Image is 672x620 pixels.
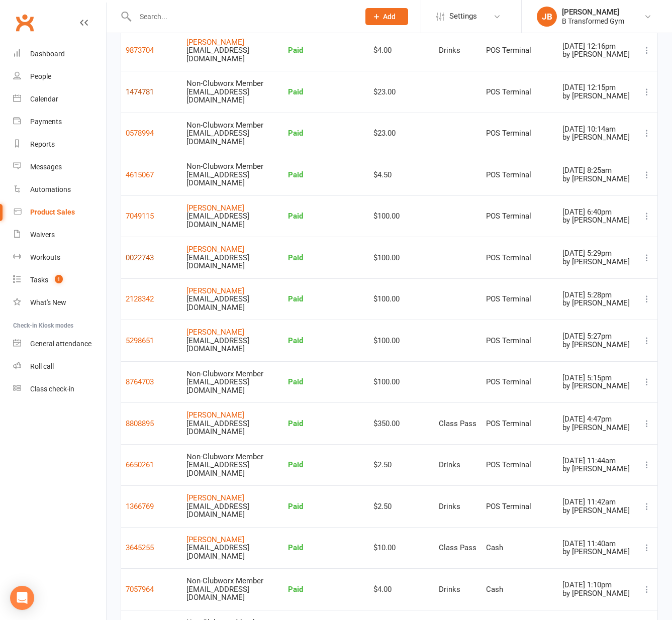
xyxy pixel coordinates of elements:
[186,121,263,130] span: Non-Clubworx Member
[486,88,553,96] div: POS Terminal
[562,83,631,92] div: [DATE] 12:15pm
[439,585,477,594] div: Drinks
[13,43,106,65] a: Dashboard
[383,13,396,21] span: Add
[30,163,62,171] div: Messages
[186,461,277,477] div: [EMAIL_ADDRESS][DOMAIN_NAME]
[288,544,364,552] div: Paid
[562,299,631,307] div: by [PERSON_NAME]
[30,340,91,348] div: General attendance
[486,171,553,179] div: POS Terminal
[562,175,631,183] div: by [PERSON_NAME]
[486,420,553,428] div: POS Terminal
[30,118,62,126] div: Payments
[439,461,477,469] div: Drinks
[186,452,263,461] span: Non-Clubworx Member
[486,378,553,386] div: POS Terminal
[288,295,364,303] div: Paid
[13,355,106,378] a: Roll call
[186,254,277,270] div: [EMAIL_ADDRESS][DOMAIN_NAME]
[13,269,106,291] a: Tasks 1
[373,88,429,96] div: $23.00
[126,583,154,595] button: 7057964
[288,88,364,96] div: Paid
[288,461,364,469] div: Paid
[13,88,106,111] a: Calendar
[186,245,244,254] a: [PERSON_NAME]
[562,216,631,225] div: by [PERSON_NAME]
[562,258,631,266] div: by [PERSON_NAME]
[186,544,277,560] div: [EMAIL_ADDRESS][DOMAIN_NAME]
[288,502,364,511] div: Paid
[126,169,154,181] button: 4615067
[186,535,244,544] a: [PERSON_NAME]
[562,50,631,59] div: by [PERSON_NAME]
[562,540,631,548] div: [DATE] 11:40am
[186,171,277,187] div: [EMAIL_ADDRESS][DOMAIN_NAME]
[562,208,631,217] div: [DATE] 6:40pm
[562,374,631,382] div: [DATE] 5:15pm
[12,10,37,35] a: Clubworx
[30,185,71,193] div: Automations
[126,335,154,347] button: 5298651
[373,295,429,303] div: $100.00
[30,276,48,284] div: Tasks
[486,295,553,303] div: POS Terminal
[10,586,34,610] div: Open Intercom Messenger
[486,254,553,262] div: POS Terminal
[186,493,244,502] a: [PERSON_NAME]
[373,171,429,179] div: $4.50
[186,129,277,146] div: [EMAIL_ADDRESS][DOMAIN_NAME]
[562,332,631,341] div: [DATE] 5:27pm
[562,382,631,390] div: by [PERSON_NAME]
[30,50,65,58] div: Dashboard
[186,378,277,394] div: [EMAIL_ADDRESS][DOMAIN_NAME]
[562,92,631,100] div: by [PERSON_NAME]
[126,127,154,139] button: 0578994
[126,500,154,512] button: 1366769
[30,72,51,80] div: People
[288,46,364,55] div: Paid
[373,585,429,594] div: $4.00
[186,369,263,378] span: Non-Clubworx Member
[562,249,631,258] div: [DATE] 5:29pm
[30,253,60,261] div: Workouts
[562,424,631,432] div: by [PERSON_NAME]
[288,171,364,179] div: Paid
[126,44,154,56] button: 9873704
[30,208,75,216] div: Product Sales
[30,231,55,239] div: Waivers
[373,378,429,386] div: $100.00
[126,459,154,471] button: 6650261
[439,544,477,552] div: Class Pass
[13,178,106,201] a: Automations
[186,38,244,47] a: [PERSON_NAME]
[13,378,106,400] a: Class kiosk mode
[562,125,631,134] div: [DATE] 10:14am
[562,506,631,515] div: by [PERSON_NAME]
[186,88,277,105] div: [EMAIL_ADDRESS][DOMAIN_NAME]
[562,17,624,26] div: B Transformed Gym
[30,298,66,306] div: What's New
[562,457,631,465] div: [DATE] 11:44am
[186,337,277,353] div: [EMAIL_ADDRESS][DOMAIN_NAME]
[13,333,106,355] a: General attendance kiosk mode
[373,461,429,469] div: $2.50
[288,254,364,262] div: Paid
[288,129,364,138] div: Paid
[562,291,631,299] div: [DATE] 5:28pm
[186,295,277,312] div: [EMAIL_ADDRESS][DOMAIN_NAME]
[186,328,244,337] a: [PERSON_NAME]
[373,129,429,138] div: $23.00
[30,140,55,148] div: Reports
[562,465,631,473] div: by [PERSON_NAME]
[486,502,553,511] div: POS Terminal
[13,111,106,133] a: Payments
[126,210,154,222] button: 7049115
[13,201,106,224] a: Product Sales
[562,589,631,598] div: by [PERSON_NAME]
[373,212,429,221] div: $100.00
[13,65,106,88] a: People
[126,542,154,554] button: 3645255
[562,133,631,142] div: by [PERSON_NAME]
